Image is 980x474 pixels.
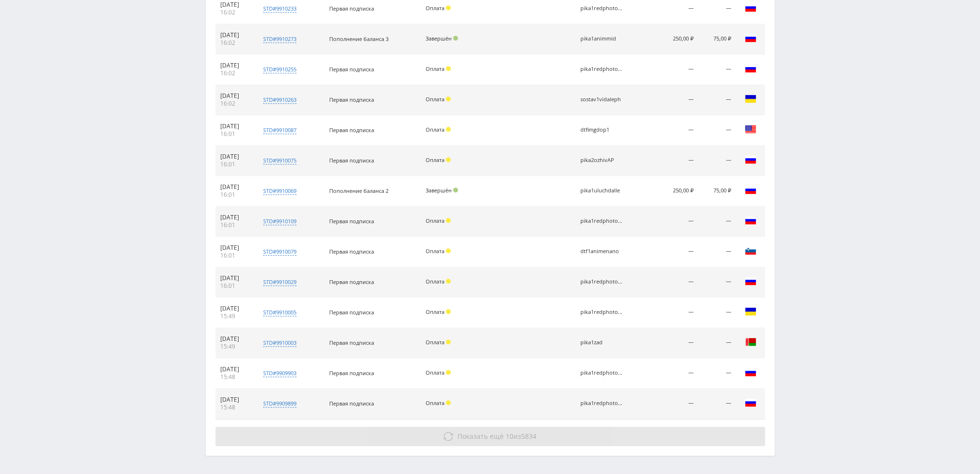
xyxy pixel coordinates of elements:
td: — [648,237,698,267]
div: [DATE] [220,1,249,9]
div: 16:01 [220,252,249,259]
div: std#9910069 [263,187,296,195]
div: 15:49 [220,343,249,351]
span: Первая подписка [329,400,374,407]
span: Оплата [426,65,444,72]
span: Первая подписка [329,217,374,225]
div: std#9910003 [263,339,296,347]
div: 15:48 [220,404,249,411]
span: Первая подписка [329,309,374,316]
div: 16:01 [220,130,249,138]
span: 5834 [521,432,537,441]
div: [DATE] [220,62,249,69]
span: Первая подписка [329,5,374,12]
div: [DATE] [220,31,249,39]
button: Показать ещё 10из5834 [215,427,765,446]
span: Первая подписка [329,157,374,164]
img: rus.png [745,2,756,14]
div: [DATE] [220,122,249,130]
span: Холд [446,248,451,253]
span: Оплата [426,308,444,315]
td: — [698,358,736,389]
td: — [698,206,736,237]
div: 16:02 [220,100,249,108]
td: 75,00 ₽ [698,176,736,206]
div: std#9910233 [263,5,296,13]
span: Пополнение баланса 2 [329,187,389,194]
span: Холд [446,96,451,101]
td: — [698,115,736,146]
td: 250,00 ₽ [648,176,698,206]
span: Холд [446,218,451,223]
td: — [648,298,698,328]
div: std#9910087 [263,126,296,134]
div: std#9910075 [263,157,296,164]
img: ukr.png [745,306,756,317]
td: — [648,328,698,358]
span: Холд [446,157,451,162]
div: pika1redphotoDall [580,400,624,406]
div: pika1redphotoHigg [580,218,624,224]
img: blr.png [745,336,756,348]
div: pika1zad [580,339,624,346]
img: svn.png [745,245,756,257]
div: std#9910263 [263,96,296,104]
div: pika1redphotoNano [580,66,624,72]
span: Холд [446,370,451,375]
span: Оплата [426,126,444,133]
td: — [698,389,736,419]
span: Пополнение баланса 3 [329,35,389,42]
span: Подтвержден [453,188,458,192]
span: Первая подписка [329,248,374,255]
div: std#9910029 [263,278,296,286]
div: pika1animmid [580,36,624,42]
span: Оплата [426,339,444,346]
span: Оплата [426,217,444,224]
div: [DATE] [220,305,249,312]
div: pika1redphotoNano [580,5,624,12]
div: std#9910273 [263,35,296,43]
span: Холд [446,400,451,405]
td: — [648,146,698,176]
div: std#9910255 [263,66,296,73]
div: std#9909903 [263,369,296,377]
span: Оплата [426,4,444,12]
div: [DATE] [220,153,249,161]
span: Оплата [426,95,444,103]
img: rus.png [745,32,756,44]
span: Оплата [426,369,444,376]
div: std#9910109 [263,217,296,225]
td: — [648,206,698,237]
div: 16:02 [220,9,249,16]
span: Холд [446,127,451,132]
img: usa.png [745,123,756,135]
span: Первая подписка [329,278,374,285]
td: 250,00 ₽ [648,24,698,54]
td: — [648,54,698,85]
span: Оплата [426,247,444,255]
div: dtfimgdop1 [580,127,624,133]
div: sostav1vidaleph [580,96,624,103]
div: [DATE] [220,214,249,221]
span: Показать ещё [457,432,504,441]
td: — [648,115,698,146]
span: Завершён [426,187,452,194]
span: Холд [446,309,451,314]
td: — [698,298,736,328]
span: Холд [446,339,451,344]
div: [DATE] [220,366,249,373]
img: rus.png [745,154,756,165]
span: Холд [446,66,451,71]
div: 16:01 [220,161,249,168]
img: rus.png [745,366,756,378]
div: [DATE] [220,183,249,191]
div: pika1redphotoNano [580,279,624,285]
span: Оплата [426,278,444,285]
td: — [648,389,698,419]
span: Первая подписка [329,66,374,73]
span: Первая подписка [329,126,374,134]
span: Первая подписка [329,96,374,103]
img: rus.png [745,63,756,74]
div: [DATE] [220,396,249,404]
td: — [698,146,736,176]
